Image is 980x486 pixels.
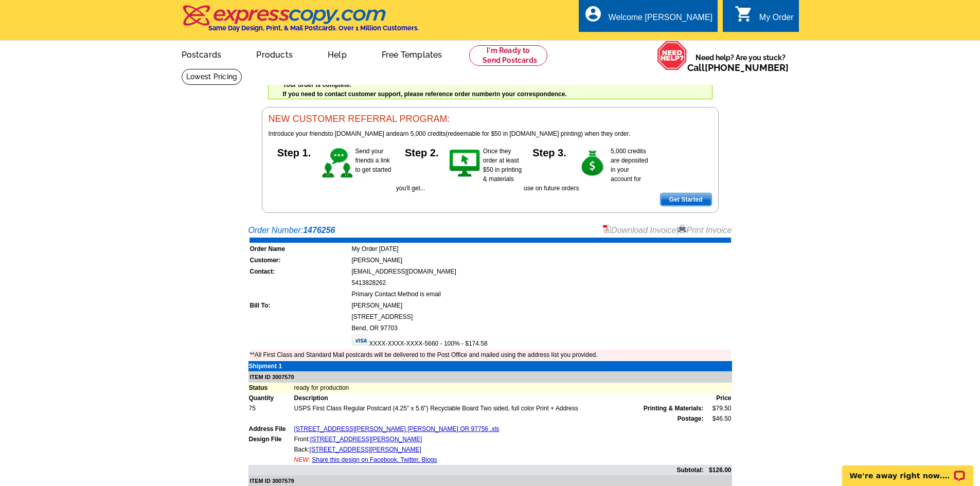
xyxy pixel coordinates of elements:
[735,5,753,23] i: shopping_cart
[243,100,254,101] img: u
[165,42,238,66] a: Postcards
[759,13,794,27] div: My Order
[603,224,732,237] div: |
[248,224,732,237] div: Order Number:
[351,334,731,349] td: XXXX-XXXX-XXXX-5660 - 100% - $174.58
[351,289,731,299] td: Primary Contact Method is email
[705,62,789,73] a: [PHONE_NUMBER]
[269,147,320,157] h5: Step 1.
[351,244,731,254] td: My Order [DATE]
[208,24,419,32] h4: Same Day Design, Print, & Mail Postcards. Over 1 Million Customers.
[609,13,712,27] div: Welcome [PERSON_NAME]
[584,5,602,23] i: account_circle
[603,225,611,233] img: small-pdf-icon.gif
[248,434,294,444] td: Design File
[524,147,575,157] h5: Step 3.
[704,465,732,475] td: $126.00
[294,444,704,455] td: Back:
[365,42,459,66] a: Free Templates
[250,300,350,311] td: Bill To:
[294,403,704,413] td: USPS First Class Regular Postcard (4.25" x 5.6") Recyclable Board Two sided, full color Print + A...
[687,62,789,73] span: Call
[396,130,446,137] span: earn 5,000 credits
[603,226,676,235] a: Download Invoice
[351,278,731,288] td: 5413828262
[294,456,310,463] span: NEW:
[661,193,711,206] span: Get Started
[269,129,712,138] p: to [DOMAIN_NAME] and (redeemable for $50 in [DOMAIN_NAME] printing) when they order.
[294,393,704,403] td: Description
[704,393,732,403] td: Price
[303,226,335,235] strong: 1476256
[448,147,483,181] img: step-2.gif
[240,42,309,66] a: Products
[644,404,704,413] span: Printing & Materials:
[250,255,350,265] td: Customer:
[250,350,731,360] td: **All First Class and Standard Mail postcards will be delivered to the Post Office and mailed usi...
[575,147,611,181] img: step-3.gif
[351,300,731,311] td: [PERSON_NAME]
[294,383,732,393] td: ready for production
[248,383,294,393] td: Status
[735,11,794,24] a: shopping_cart My Order
[250,266,350,277] td: Contact:
[704,403,732,413] td: $79.50
[351,266,731,277] td: [EMAIL_ADDRESS][DOMAIN_NAME]
[320,147,355,181] img: step-1.gif
[351,255,731,265] td: [PERSON_NAME]
[248,393,294,403] td: Quantity
[248,361,294,371] td: Shipment 1
[678,415,704,422] strong: Postage:
[310,436,422,443] a: [STREET_ADDRESS][PERSON_NAME]
[310,446,421,453] a: [STREET_ADDRESS][PERSON_NAME]
[396,147,448,157] h5: Step 2.
[396,148,522,192] span: Once they order at least $50 in printing & materials you'll get...
[311,42,363,66] a: Help
[269,114,712,125] h3: NEW CUSTOMER REFERRAL PROGRAM:
[248,403,294,413] td: 75
[355,148,391,173] span: Send your friends a link to get started
[351,312,731,322] td: [STREET_ADDRESS]
[660,193,712,206] a: Get Started
[352,335,369,346] img: visa.gif
[351,323,731,333] td: Bend, OR 97703
[294,434,704,444] td: Front:
[294,425,500,433] a: [STREET_ADDRESS][PERSON_NAME] [PERSON_NAME] OR 97756 .xls
[657,41,687,70] img: help
[835,454,980,486] iframe: LiveChat chat widget
[248,371,732,383] td: ITEM ID 3007570
[312,456,437,463] a: Share this design on Facebook, Twitter, Blogs
[524,148,648,192] span: 5,000 credits are deposited in your account for use on future orders
[248,465,704,475] td: Subtotal:
[704,413,732,424] td: $46.50
[250,244,350,254] td: Order Name
[678,225,686,233] img: small-print-icon.gif
[678,226,732,235] a: Print Invoice
[248,424,294,434] td: Address File
[182,12,419,32] a: Same Day Design, Print, & Mail Postcards. Over 1 Million Customers.
[269,130,328,137] span: Introduce your friends
[687,52,794,73] span: Need help? Are you stuck?
[283,81,351,88] strong: Your order is complete.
